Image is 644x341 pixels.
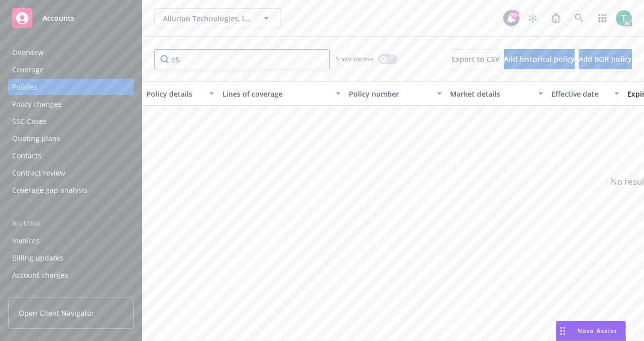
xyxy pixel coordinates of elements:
[43,14,74,22] span: Accounts
[349,89,431,99] div: Policy number
[8,148,134,164] a: Contacts
[569,8,589,28] a: Search
[8,4,134,32] a: Accounts
[8,113,134,130] a: SSC Cases
[8,284,134,301] a: Installment plans
[12,79,37,95] div: Policies
[546,8,566,28] a: Report a Bug
[8,219,134,229] div: Billing
[450,89,532,99] div: Market details
[12,233,39,249] div: Invoices
[8,165,134,181] a: Contract review
[579,54,632,64] span: Add BOR policy
[510,10,519,19] div: 99+
[8,250,134,266] a: Billing updates
[452,49,500,69] button: Export to CSV
[222,89,330,99] div: Lines of coverage
[12,62,44,78] div: Coverage
[336,55,374,63] span: Show inactive
[8,267,134,283] a: Account charges
[8,131,134,147] a: Quoting plans
[446,81,547,106] button: Market details
[345,81,446,106] button: Policy number
[19,308,94,318] span: Open Client Navigator
[592,8,613,28] a: Switch app
[154,8,281,28] button: Allurion Technologies, Inc.
[142,81,218,106] button: Policy details
[522,8,543,28] a: Stop snowing
[12,113,47,130] div: SSC Cases
[218,81,345,106] button: Lines of coverage
[12,284,71,301] div: Installment plans
[8,182,134,198] a: Coverage gap analysis
[504,49,575,69] button: Add historical policy
[8,62,134,78] a: Coverage
[579,49,632,69] button: Add BOR policy
[452,54,500,64] span: Export to CSV
[12,165,65,181] div: Contract review
[504,54,575,64] span: Add historical policy
[8,79,134,95] a: Policies
[551,89,608,99] div: Effective date
[8,233,134,249] a: Invoices
[146,89,203,99] div: Policy details
[556,321,569,340] div: Drag to move
[12,267,68,283] div: Account charges
[8,45,134,61] a: Overview
[12,148,42,164] div: Contacts
[547,81,623,106] button: Effective date
[12,45,44,61] div: Overview
[8,96,134,112] a: Policy changes
[12,182,88,198] div: Coverage gap analysis
[577,326,617,335] span: Nova Assist
[556,321,626,341] button: Nova Assist
[616,10,632,26] img: photo
[154,49,330,69] input: Filter by keyword...
[163,13,251,24] span: Allurion Technologies, Inc.
[12,131,60,147] div: Quoting plans
[12,250,63,266] div: Billing updates
[12,96,62,112] div: Policy changes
